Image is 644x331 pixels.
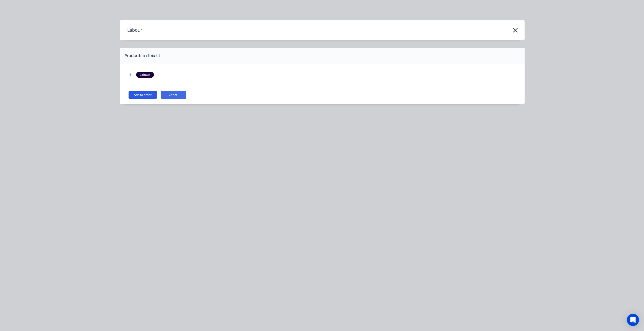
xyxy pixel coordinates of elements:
button: Cancel [161,91,186,99]
div: Labour [136,72,154,78]
h4: Labour [120,25,142,35]
div: Products in this kit [125,53,160,59]
div: Open Intercom Messenger [627,314,639,326]
button: Add to order [129,91,157,99]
